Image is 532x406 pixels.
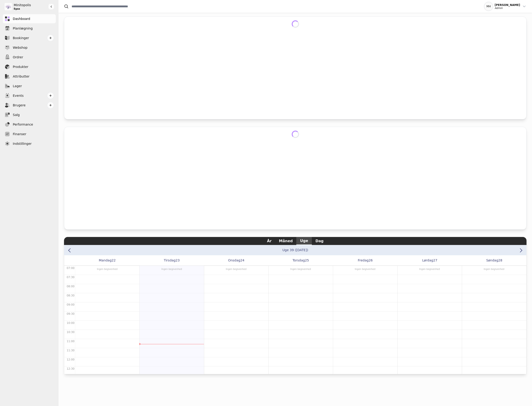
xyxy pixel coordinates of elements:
[495,3,520,7] div: [PERSON_NAME]
[67,303,75,306] span: 09:00
[64,237,527,245] div: Calendar views navigation
[369,258,373,263] span: 26
[48,4,54,9] button: Gør sidebaren større eller mindre
[3,53,56,62] a: Ordrer
[13,45,27,50] span: Webshop
[141,266,203,271] div: Ingen begivenhed
[282,248,308,252] button: Go to month view
[13,55,23,60] span: Ordrer
[3,33,56,43] a: Bookinger
[240,258,244,263] span: 24
[67,276,75,279] span: 07:30
[3,139,56,148] a: Indstillinger
[13,93,24,98] span: Events
[498,258,502,263] span: 28
[13,141,32,146] span: Indstillinger
[3,120,56,129] a: Performance
[312,237,327,245] button: Dag view
[484,2,493,11] div: MH
[3,72,56,81] a: Attributter
[296,237,312,245] button: Uge view
[484,2,527,11] button: MH[PERSON_NAME]Admin
[99,258,112,263] span: Mandag
[334,266,396,271] div: Ingen begivenhed
[13,132,26,137] span: Finanser
[422,258,433,263] span: Lørdag
[3,81,56,91] a: Lager
[3,14,56,23] a: Dashboard
[433,258,437,263] span: 27
[67,349,75,352] span: 11:30
[67,247,73,253] button: Previous week
[67,358,75,361] span: 12:00
[486,258,498,263] span: Søndag
[13,113,20,117] span: Salg
[3,110,56,119] a: Salg
[205,266,267,271] div: Ingen begivenhed
[112,258,116,263] span: 22
[3,43,56,52] a: Webshop
[270,266,331,271] div: Ingen begivenhed
[13,26,33,31] span: Planlægning
[176,258,180,263] span: 23
[517,247,523,253] button: Next week
[67,312,75,315] span: 09:30
[13,36,29,40] span: Bookinger
[13,103,26,108] span: Brugere
[67,367,75,370] span: 12:30
[358,258,369,263] span: Fredag
[228,258,241,263] span: Onsdag
[67,331,75,334] span: 10:30
[13,84,22,89] span: Lager
[263,237,275,245] button: År view
[67,321,75,325] span: 10:00
[76,266,138,271] div: Ingen begivenhed
[463,266,525,271] div: Ingen begivenhed
[13,122,33,127] span: Performance
[67,266,75,270] span: 07:00
[3,62,56,71] a: Produkter
[3,24,56,33] a: Planlægning
[164,258,176,263] span: Tirsdag
[3,91,56,100] a: Events
[13,65,28,69] span: Produkter
[13,74,29,79] span: Attributter
[13,16,30,21] span: Dashboard
[67,340,75,343] span: 11:00
[305,258,309,263] span: 25
[293,258,305,263] span: Torsdag
[67,294,75,297] span: 08:30
[399,266,460,271] div: Ingen begivenhed
[3,129,56,139] a: Finanser
[495,7,520,10] div: Admin
[275,237,296,245] button: Måned view
[3,101,56,110] a: Brugere
[67,285,75,288] span: 08:00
